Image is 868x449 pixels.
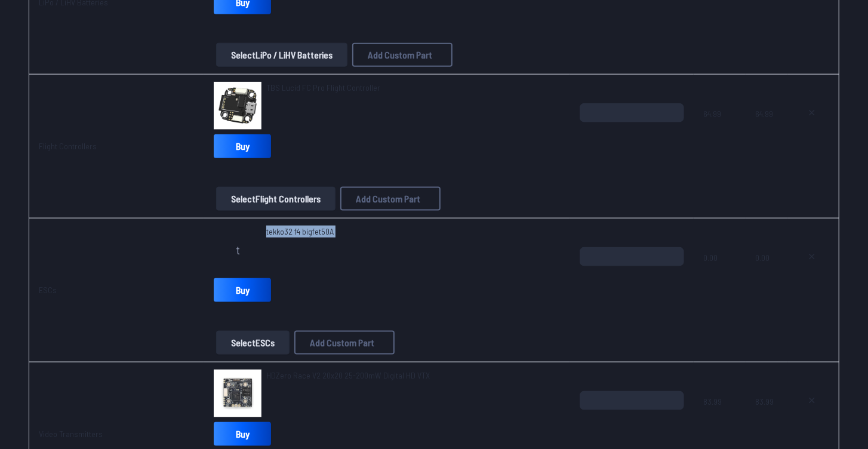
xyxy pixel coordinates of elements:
[703,103,737,161] span: 64.99
[214,422,271,446] a: Buy
[266,82,380,93] span: TBS Lucid FC Pro Flight Controller
[266,370,430,382] a: HDZero Race V2 20x20 25-200mW Digital HD VTX
[703,247,737,305] span: 0.00
[216,331,290,355] button: SelectESCs
[214,278,271,302] a: Buy
[703,391,737,448] span: 83.99
[352,43,453,67] button: Add Custom Part
[214,331,292,355] a: SelectESCs
[756,247,778,305] span: 0.00
[756,391,778,448] span: 83.99
[266,82,380,94] a: TBS Lucid FC Pro Flight Controller
[294,331,395,355] button: Add Custom Part
[756,103,778,161] span: 64.99
[266,370,430,380] span: HDZero Race V2 20x20 25-200mW Digital HD VTX
[214,82,261,130] img: image
[214,370,261,417] img: image
[214,187,338,211] a: SelectFlight Controllers
[39,141,97,151] a: Flight Controllers
[39,429,103,439] a: Video Transmitters
[340,187,441,211] button: Add Custom Part
[266,226,334,238] span: tekko32 f4 bigfet50A
[214,134,271,158] a: Buy
[216,187,335,211] button: SelectFlight Controllers
[214,43,350,67] a: SelectLiPo / LiHV Batteries
[310,338,374,347] span: Add Custom Part
[356,194,420,204] span: Add Custom Part
[368,50,432,60] span: Add Custom Part
[216,43,347,67] button: SelectLiPo / LiHV Batteries
[236,244,240,256] span: t
[39,285,57,295] a: ESCs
